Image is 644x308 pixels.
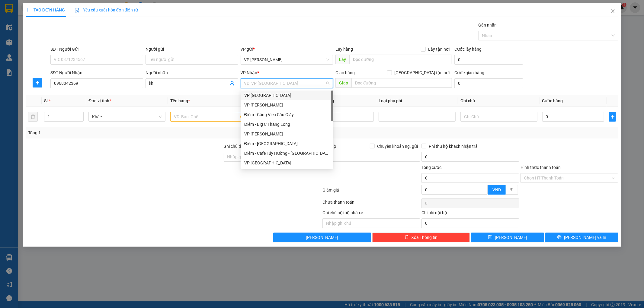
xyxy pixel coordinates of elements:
button: plus [33,78,42,87]
input: Nhập ghi chú [322,218,420,228]
div: VP Nguyễn Xiển [241,100,333,110]
div: VP [GEOGRAPHIC_DATA] [244,92,330,99]
span: [GEOGRAPHIC_DATA] tận nơi [392,69,452,76]
input: Ghi chú đơn hàng [224,152,322,162]
img: icon [75,8,79,13]
button: [PERSON_NAME] [273,233,371,242]
span: TẠO ĐƠN HÀNG [26,8,65,12]
div: Điểm - Công Viên Cầu Giấy [241,110,333,119]
div: Điểm - [GEOGRAPHIC_DATA] [244,140,330,147]
span: VP Nhận [241,70,258,75]
div: Điểm - Cafe Túy Hường - Diêm Điền [241,148,333,158]
span: Giao hàng [335,70,355,75]
button: plus [609,112,616,122]
div: VP Phạm Văn Đồng [241,129,333,139]
span: Phí thu hộ khách nhận trả [426,143,480,150]
span: % [510,187,513,192]
button: Close [604,3,621,20]
span: close [610,9,615,14]
div: VP [GEOGRAPHIC_DATA] [244,160,330,166]
div: VP Thái Bình [241,90,333,100]
div: Tổng: 1 [28,129,248,136]
div: VP Tiền Hải [241,158,333,168]
span: Yêu cầu xuất hóa đơn điện tử [75,8,138,12]
span: VP Nguyễn Xiển [244,55,330,64]
span: [PERSON_NAME] [306,234,338,241]
span: SL [44,98,49,103]
li: 237 [PERSON_NAME] , [GEOGRAPHIC_DATA] [56,15,252,22]
span: Xóa Thông tin [411,234,437,241]
div: VP gửi [241,46,333,52]
li: Hotline: 1900 3383, ĐT/Zalo : 0862837383 [56,22,252,30]
span: Giao [335,78,351,88]
input: Ghi Chú [460,112,537,122]
span: Cước hàng [542,98,563,103]
input: VD: Bàn, Ghế [170,112,247,122]
span: user-add [230,81,235,86]
button: delete [28,112,38,122]
div: Giảm giá [322,187,421,197]
label: Cước giao hàng [454,70,484,75]
span: Lấy [335,55,349,64]
span: Khác [92,112,162,121]
button: printer[PERSON_NAME] và In [545,233,618,242]
div: Chưa thanh toán [322,199,421,209]
span: delete [405,235,409,240]
span: [PERSON_NAME] [495,234,527,241]
input: Dọc đường [351,78,452,88]
span: Lấy tận nơi [426,46,452,52]
div: Người nhận [146,69,238,76]
span: printer [557,235,562,240]
span: Tổng cước [421,165,441,170]
div: Ghi chú nội bộ nhà xe [322,209,420,218]
img: logo.jpg [8,8,38,38]
div: SĐT Người Gửi [50,46,143,52]
th: Ghi chú [458,95,540,107]
div: Chi phí nội bộ [421,209,519,218]
span: Chuyển khoản ng. gửi [375,143,420,150]
button: deleteXóa Thông tin [372,233,470,242]
div: Điểm - Nam Định [241,139,333,148]
label: Gán nhãn [478,23,497,27]
div: Điểm - Công Viên Cầu Giấy [244,111,330,118]
div: Người gửi [146,46,238,52]
button: save[PERSON_NAME] [471,233,544,242]
span: plus [33,80,42,85]
span: Đơn vị tính [88,98,111,103]
label: Hình thức thanh toán [521,165,561,170]
input: Dọc đường [349,55,452,64]
span: plus [609,114,616,119]
span: Lấy hàng [335,47,353,52]
div: Điểm - Cafe Túy Hường - [GEOGRAPHIC_DATA] [244,150,330,157]
div: Điểm - Big C Thăng Long [244,121,330,128]
div: SĐT Người Nhận [50,69,143,76]
b: GỬI : VP [PERSON_NAME] [8,44,105,54]
label: Ghi chú đơn hàng [224,144,257,149]
div: VP [PERSON_NAME] [244,131,330,137]
th: Loại phụ phí [376,95,458,107]
div: Điểm - Big C Thăng Long [241,119,333,129]
span: VND [492,187,501,192]
span: plus [26,8,30,12]
div: VP [PERSON_NAME] [244,102,330,108]
label: Cước lấy hàng [454,47,482,52]
input: Cước giao hàng [454,78,523,88]
span: save [488,235,492,240]
span: [PERSON_NAME] và In [564,234,606,241]
span: Tên hàng [170,98,190,103]
input: Cước lấy hàng [454,55,523,65]
input: 0 [312,112,374,122]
